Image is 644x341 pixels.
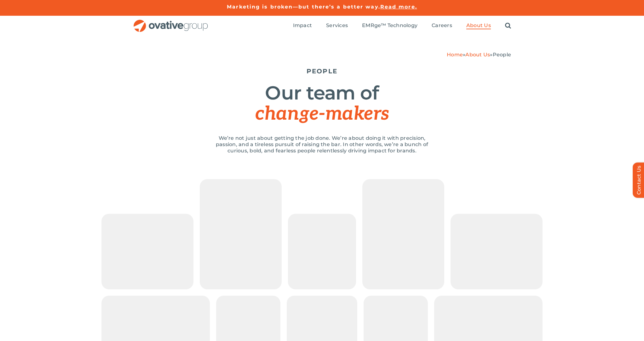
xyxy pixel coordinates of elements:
a: About Us [466,22,491,29]
p: We’re not just about getting the job done. We’re about doing it with precision, passion, and a ti... [209,135,435,154]
a: Marketing is broken—but there’s a better way. [227,4,380,10]
span: Impact [293,22,312,29]
span: Services [326,22,348,29]
a: Home [447,52,463,58]
a: About Us [465,52,490,58]
span: Careers [432,22,452,29]
a: Careers [432,22,452,29]
img: People – Collage Ethan [101,214,193,289]
img: People – Collage Trushna [451,214,543,289]
span: » » [447,52,511,58]
span: change-makers [255,103,389,125]
a: Search [505,22,511,29]
img: 240613_Ovative Group_Portrait14945 (1) [200,179,282,289]
nav: Menu [293,16,511,36]
span: About Us [466,22,491,29]
a: Read more. [380,4,417,10]
a: OG_Full_horizontal_RGB [133,19,209,25]
a: Impact [293,22,312,29]
h5: PEOPLE [133,67,511,75]
img: People – Collage McCrossen [362,179,444,289]
img: People – Collage Lauren [288,214,356,289]
a: Services [326,22,348,29]
span: People [493,52,511,58]
h1: Our team of [133,83,511,124]
a: EMRge™ Technology [362,22,417,29]
span: EMRge™ Technology [362,22,417,29]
